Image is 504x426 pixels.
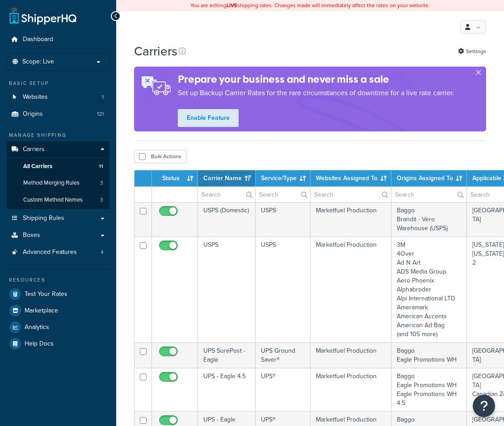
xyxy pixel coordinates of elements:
td: Baggo Brandit - Vero Warehouse (USPS) [391,202,467,236]
th: Service/Type: activate to sort column ascending [256,170,311,186]
a: Test Your Rates [7,286,109,302]
span: Boxes [23,232,40,239]
span: Carriers [23,146,45,153]
span: 3 [100,179,103,187]
a: Boxes [7,227,109,244]
td: USPS [198,236,256,342]
td: Marketfuel Production [311,368,391,411]
a: ShipperHQ Home [9,7,76,25]
a: Advanced Features 4 [7,244,109,261]
input: Search [311,187,391,202]
button: Bulk Actions [134,150,186,163]
h4: Prepare your business and never miss a sale [178,72,454,87]
b: LIVE [227,1,237,9]
a: All Carriers 11 [7,158,109,175]
a: Settings [458,45,486,58]
td: UPS® [256,368,311,411]
td: UPS - Eagle 4.5 [198,368,256,411]
li: Carriers [7,141,109,209]
a: Analytics [7,319,109,335]
td: Marketfuel Production [311,202,391,236]
span: Websites [23,93,48,101]
td: UPS SurePost - Eagle [198,342,256,368]
span: Help Docs [25,340,54,348]
button: Open Resource Center [473,395,495,417]
td: Marketfuel Production [311,236,391,342]
span: 4 [101,249,104,256]
span: Method Merging Rules [23,179,80,187]
span: Origins [23,110,43,118]
th: Carrier Name: activate to sort column ascending [198,170,256,186]
li: Advanced Features [7,244,109,261]
span: All Carriers [23,163,52,170]
li: Origins [7,106,109,122]
span: Advanced Features [23,249,77,256]
span: 3 [100,196,103,204]
a: Help Docs [7,336,109,352]
span: Shipping Rules [23,215,64,222]
span: Analytics [25,324,49,331]
input: Search [198,187,255,202]
input: Search [256,187,310,202]
a: Marketplace [7,303,109,319]
th: Websites Assigned To: activate to sort column ascending [311,170,391,186]
li: Method Merging Rules [7,175,109,191]
img: ad-rules-rateshop-fe6ec290ccb7230408bd80ed9643f0289d75e0ffd9eb532fc0e269fcd187b520.png [134,67,178,105]
td: USPS [256,236,311,342]
a: Dashboard [7,31,109,48]
a: Method Merging Rules 3 [7,175,109,191]
h1: Carriers [134,42,177,60]
a: Custom Method Names 3 [7,192,109,208]
span: Dashboard [23,36,53,43]
span: 1 [102,93,104,101]
div: Resources [7,276,109,284]
span: Scope: Live [22,58,54,66]
a: Origins 121 [7,106,109,122]
th: Origins Assigned To: activate to sort column ascending [391,170,467,186]
td: Baggo Eagle Promotions WH Eagle Promotions WH 4.5 [391,368,467,411]
td: Baggo Eagle Promotions WH [391,342,467,368]
td: Marketfuel Production [311,342,391,368]
a: Enable Feature [178,109,239,127]
td: USPS (Domestic) [198,202,256,236]
span: 11 [99,163,103,170]
input: Search [391,187,466,202]
a: Websites 1 [7,89,109,105]
li: All Carriers [7,158,109,175]
span: Test Your Rates [25,291,67,298]
a: Carriers [7,141,109,158]
span: Custom Method Names [23,196,83,204]
td: USPS [256,202,311,236]
div: Basic Setup [7,80,109,87]
a: Shipping Rules [7,210,109,227]
li: Custom Method Names [7,192,109,208]
th: Status: activate to sort column ascending [152,170,198,186]
td: UPS Ground Saver® [256,342,311,368]
p: Set up Backup Carrier Rates for the rare circumstances of downtime for a live rate carrier. [178,87,454,99]
div: Manage Shipping [7,131,109,139]
span: 121 [97,110,104,118]
td: 3M 4Over Ad N Art ADS Media Group Aero Phoenix Alphabroder Alpi International LTD Ameramark Ameri... [391,236,467,342]
li: Websites [7,89,109,105]
span: Marketplace [25,307,58,315]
